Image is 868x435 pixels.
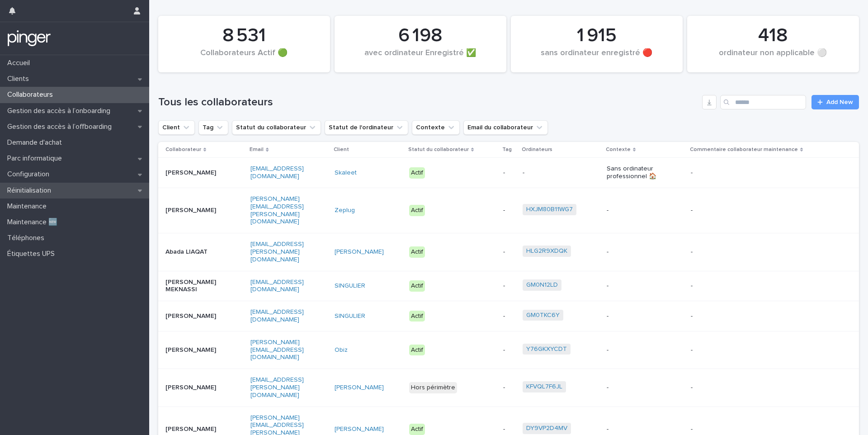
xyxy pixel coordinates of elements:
button: Contexte [412,120,460,135]
div: Actif [409,311,425,322]
a: DY9VP2D4MV [526,425,567,432]
p: Ordinateurs [522,145,552,155]
p: Gestion des accès à l’offboarding [4,123,119,131]
p: [PERSON_NAME] [165,346,222,354]
p: - [607,346,663,354]
p: - [503,384,516,392]
p: - [523,169,579,177]
div: 8 531 [174,24,315,47]
p: Accueil [4,59,37,67]
a: [EMAIL_ADDRESS][PERSON_NAME][DOMAIN_NAME] [250,377,304,398]
tr: [PERSON_NAME][EMAIL_ADDRESS][DOMAIN_NAME]SINGULIER Actif-GM0TKC6Y -- [158,301,859,331]
img: mTgBEunGTSyRkCgitkcU [7,29,51,47]
p: Étiquettes UPS [4,250,62,258]
p: - [503,169,516,177]
p: Clients [4,75,36,83]
a: [PERSON_NAME] [335,248,384,256]
button: Tag [198,120,228,135]
a: [PERSON_NAME][EMAIL_ADDRESS][PERSON_NAME][DOMAIN_NAME] [250,196,304,225]
a: [PERSON_NAME][EMAIL_ADDRESS][DOMAIN_NAME] [250,339,304,361]
div: Collaborateurs Actif 🟢 [174,48,315,67]
p: Collaborateurs [4,90,60,99]
p: [PERSON_NAME] [165,312,222,320]
a: KFVQL7F6JL [526,383,562,391]
p: Demande d'achat [4,138,69,147]
p: Collaborateur [165,145,201,155]
p: Contexte [606,145,631,155]
p: Tag [502,145,512,155]
a: HXJM80B11WG7 [526,206,573,213]
a: [EMAIL_ADDRESS][DOMAIN_NAME] [250,279,304,293]
a: GM0N12LD [526,281,558,289]
p: - [607,312,663,320]
p: Sans ordinateur professionnel 🏠 [607,165,663,180]
div: Actif [409,246,425,258]
div: Actif [409,280,425,292]
p: - [503,207,516,214]
button: Statut du collaborateur [232,120,321,135]
p: - [691,346,804,354]
tr: [PERSON_NAME][PERSON_NAME][EMAIL_ADDRESS][PERSON_NAME][DOMAIN_NAME]Zeplug Actif-HXJM80B11WG7 -- [158,188,859,233]
div: 6 198 [350,24,491,47]
a: Y76GKXYCDT [526,345,567,353]
p: - [691,207,804,214]
p: Email [250,145,264,155]
a: [EMAIL_ADDRESS][DOMAIN_NAME] [250,165,304,180]
p: - [607,384,663,392]
a: Zeplug [335,207,355,214]
p: - [607,426,663,433]
div: Actif [409,345,425,356]
button: Email du collaborateur [463,120,548,135]
div: Actif [409,424,425,435]
p: [PERSON_NAME] [165,207,222,214]
p: Commentaire collaborateur maintenance [690,145,798,155]
a: Add New [811,95,859,109]
a: HLG2R9XDQK [526,247,567,255]
div: Actif [409,205,425,216]
p: - [691,384,804,392]
p: - [691,169,804,177]
p: Gestion des accès à l’onboarding [4,107,118,115]
p: - [607,282,663,290]
a: Skaleet [335,169,357,177]
p: [PERSON_NAME] [165,384,222,392]
a: [PERSON_NAME] [335,384,384,392]
p: - [607,207,663,214]
p: - [503,346,516,354]
p: - [503,426,516,433]
tr: [PERSON_NAME][EMAIL_ADDRESS][PERSON_NAME][DOMAIN_NAME][PERSON_NAME] Hors périmètre-KFVQL7F6JL -- [158,369,859,407]
span: Add New [826,99,853,105]
div: avec ordinateur Enregistré ✅ [350,48,491,67]
h1: Tous les collaborateurs [158,96,698,109]
p: - [691,282,804,290]
input: Search [720,95,806,109]
p: - [503,248,516,256]
p: Configuration [4,170,57,179]
a: [EMAIL_ADDRESS][PERSON_NAME][DOMAIN_NAME] [250,241,304,263]
div: ordinateur non applicable ⚪ [703,48,844,67]
p: Maintenance [4,202,54,211]
p: Statut du collaborateur [408,145,469,155]
tr: [PERSON_NAME][EMAIL_ADDRESS][DOMAIN_NAME]Skaleet Actif--Sans ordinateur professionnel 🏠- [158,158,859,188]
button: Statut de l'ordinateur [325,120,408,135]
p: - [503,312,516,320]
div: Actif [409,167,425,179]
div: Hors périmètre [409,382,457,393]
tr: [PERSON_NAME][PERSON_NAME][EMAIL_ADDRESS][DOMAIN_NAME]Obiz Actif-Y76GKXYCDT -- [158,331,859,369]
p: Parc informatique [4,154,69,163]
p: Réinitialisation [4,186,58,195]
tr: Abada LIAQAT[EMAIL_ADDRESS][PERSON_NAME][DOMAIN_NAME][PERSON_NAME] Actif-HLG2R9XDQK -- [158,233,859,271]
p: [PERSON_NAME] [165,169,222,177]
p: Client [334,145,349,155]
a: SINGULIER [335,312,365,320]
div: 418 [703,24,844,47]
p: - [691,248,804,256]
a: [PERSON_NAME] [335,426,384,433]
p: Abada LIAQAT [165,248,222,256]
p: - [503,282,516,290]
a: GM0TKC6Y [526,312,560,319]
a: SINGULIER [335,282,365,290]
div: 1 915 [526,24,667,47]
button: Client [158,120,195,135]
